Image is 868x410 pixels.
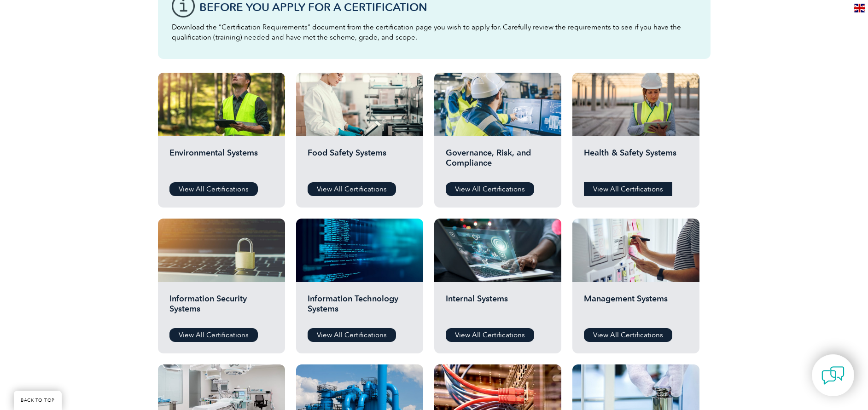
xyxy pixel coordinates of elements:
a: BACK TO TOP [14,391,62,410]
h3: Before You Apply For a Certification [199,1,697,13]
h2: Food Safety Systems [308,148,412,175]
a: View All Certifications [584,182,672,196]
a: View All Certifications [584,328,672,342]
h2: Health & Safety Systems [584,148,688,175]
a: View All Certifications [308,328,396,342]
h2: Information Technology Systems [308,294,412,321]
a: View All Certifications [446,328,534,342]
a: View All Certifications [169,182,258,196]
h2: Governance, Risk, and Compliance [446,148,550,175]
img: en [854,4,865,12]
p: Download the “Certification Requirements” document from the certification page you wish to apply ... [172,22,697,42]
h2: Information Security Systems [169,294,274,321]
img: contact-chat.png [821,364,845,387]
a: View All Certifications [169,328,258,342]
h2: Environmental Systems [169,148,274,175]
h2: Management Systems [584,294,688,321]
h2: Internal Systems [446,294,550,321]
a: View All Certifications [446,182,534,196]
a: View All Certifications [308,182,396,196]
